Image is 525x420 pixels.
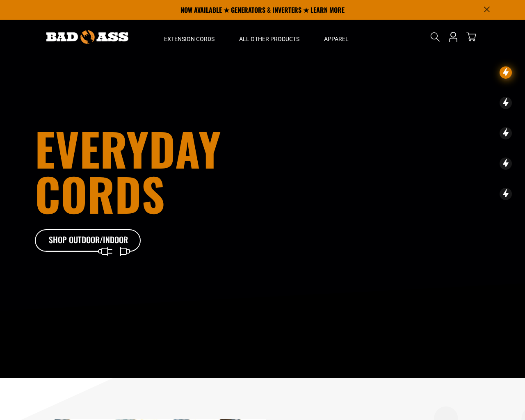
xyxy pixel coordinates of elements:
[312,20,361,54] summary: Apparel
[46,30,128,44] img: Bad Ass Extension Cords
[324,35,349,43] span: Apparel
[227,20,312,54] summary: All Other Products
[35,126,308,216] h1: Everyday cords
[152,20,227,54] summary: Extension Cords
[429,30,442,43] summary: Search
[35,229,142,252] a: Shop Outdoor/Indoor
[239,35,299,43] span: All Other Products
[164,35,215,43] span: Extension Cords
